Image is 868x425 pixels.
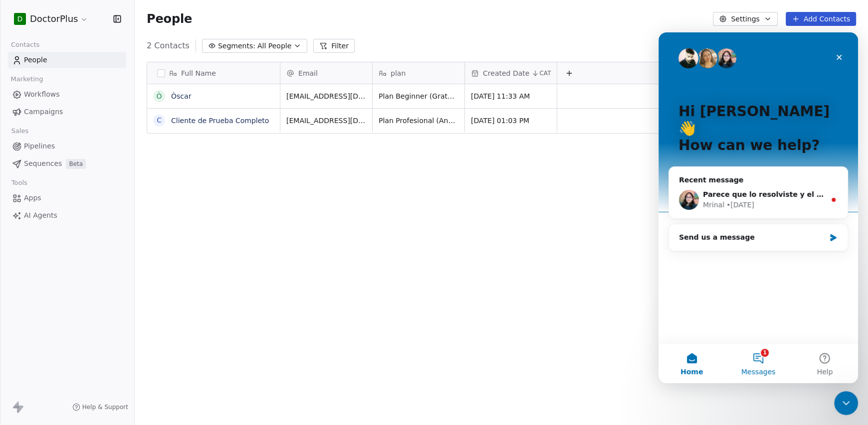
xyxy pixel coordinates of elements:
span: Marketing [6,72,47,87]
a: Apps [8,190,126,206]
span: Messages [83,336,117,343]
a: Òscar [171,92,191,100]
span: Workflows [24,89,60,100]
button: Help [133,311,200,351]
span: [EMAIL_ADDRESS][DOMAIN_NAME] [286,91,366,101]
span: Tools [7,175,31,190]
div: Send us a message [20,200,167,210]
span: [DATE] 01:03 PM [471,116,551,126]
a: Workflows [8,86,126,103]
button: Settings [713,12,777,26]
button: Messages [66,311,133,351]
span: People [147,11,192,26]
div: grid [147,84,280,413]
span: Plan Beginner (Gratuito) [379,91,458,101]
button: DDoctorPlus [12,10,90,27]
span: [DATE] 11:33 AM [471,91,551,101]
span: Parece que lo resolviste y el miembro del equipo se agregó correctamente a la cuenta. Si tienes a... [44,158,690,166]
div: Mrinal [44,167,66,178]
iframe: Intercom live chat [834,391,858,415]
a: SequencesBeta [8,155,126,172]
span: Created Date [483,68,529,78]
div: Ò [156,91,162,102]
a: AI Agents [8,207,126,224]
div: grid [280,84,857,413]
span: Campaigns [24,107,63,117]
div: Email [280,62,372,84]
span: DoctorPlus [30,12,78,25]
span: Contacts [6,37,44,52]
a: Help & Support [72,403,128,411]
span: D [17,14,23,24]
span: Full Name [181,68,216,78]
button: Add Contacts [786,12,856,26]
span: 2 Contacts [147,40,190,52]
div: Full Name [147,62,280,84]
span: [EMAIL_ADDRESS][DOMAIN_NAME] [286,116,366,126]
div: C [157,115,162,126]
span: Help [158,336,174,343]
span: AI Agents [24,210,57,221]
div: Close [172,16,190,34]
span: CAT [539,69,551,77]
iframe: Intercom live chat [658,32,858,383]
span: Email [298,68,318,78]
span: Home [22,336,44,343]
span: Segments: [218,41,255,51]
span: Plan Profesional (Anual) [379,116,458,126]
span: Sales [7,124,33,139]
a: Campaigns [8,104,126,120]
span: Beta [66,159,86,169]
a: Cliente de Prueba Completo [171,117,269,125]
span: Pipelines [24,141,55,151]
a: People [8,52,126,68]
span: Help & Support [82,403,128,411]
span: plan [391,68,406,78]
span: Sequences [24,158,62,169]
div: Created DateCAT [465,62,557,84]
span: All People [257,41,291,51]
div: Send us a message [10,191,190,219]
button: Filter [313,39,355,53]
div: plan [373,62,464,84]
span: People [24,55,47,65]
a: Pipelines [8,138,126,154]
span: Apps [24,193,41,203]
div: • [DATE] [68,167,96,178]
